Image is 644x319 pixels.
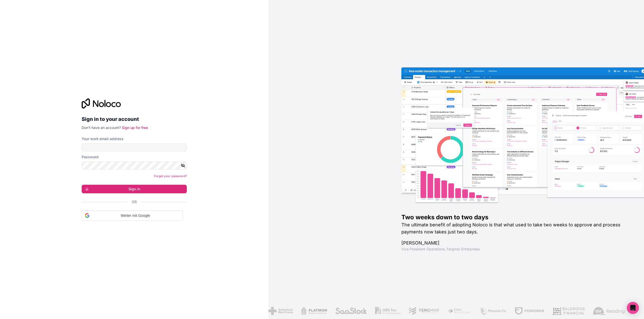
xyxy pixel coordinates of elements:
span: Weiter mit Google [91,213,179,218]
h2: The ultimate benefit of adopting Noloco is that what used to take two weeks to approve and proces... [401,221,628,235]
img: /assets/fergmar-CudnrXN5.png [409,307,440,315]
img: /assets/baldridge-DxmPIwAm.png [552,307,585,315]
div: Open Intercom Messenger [627,302,639,314]
img: /assets/gbstax-C-GtDUiK.png [375,307,401,315]
a: Forgot your password? [154,174,187,178]
h1: [PERSON_NAME] [401,240,628,247]
span: Don't have an account? [82,125,121,130]
h1: Two weeks down to two days [401,213,628,221]
img: /assets/fdworks-Bi04fVtw.png [515,307,544,315]
img: /assets/flatiron-C8eUkumj.png [301,307,327,315]
span: Or [132,199,137,204]
div: Weiter mit Google [82,210,183,221]
img: /assets/american-red-cross-BAupjrZR.png [268,307,293,315]
label: Your work email address [82,136,124,141]
img: /assets/saastock-C6Zbiodz.png [335,307,367,315]
h2: Sign in to your account [82,115,187,124]
img: /assets/airreading-FwAmRzSr.png [593,307,625,315]
img: /assets/phoenix-BREaitsQ.png [479,307,507,315]
input: Password [82,162,187,170]
button: Sign in [82,185,187,193]
img: /assets/fiera-fwj2N5v4.png [448,307,471,315]
a: Sign up for free [122,125,148,130]
input: Email address [82,143,187,151]
label: Password [82,154,99,159]
h1: Vice President Operations , Fergmar Enterprises [401,247,628,252]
